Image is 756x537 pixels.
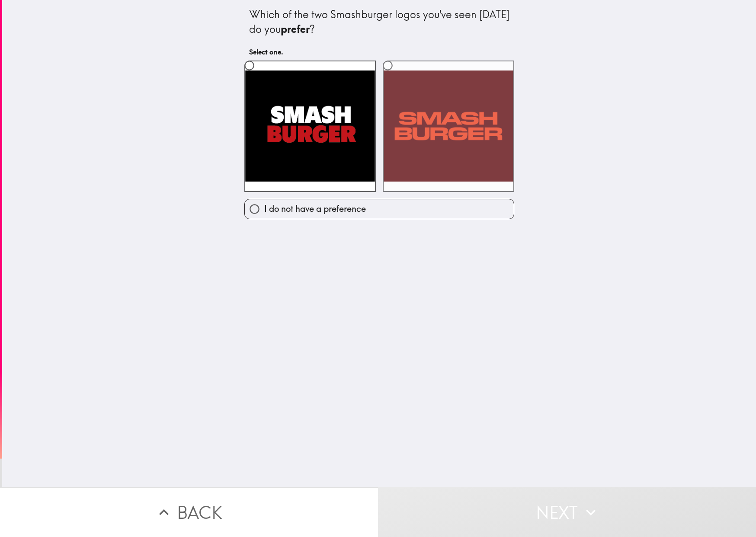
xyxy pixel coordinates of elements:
h6: Select one. [249,47,509,57]
button: I do not have a preference [245,199,514,219]
span: I do not have a preference [264,203,366,215]
button: Next [378,487,756,537]
b: prefer [281,22,310,35]
div: Which of the two Smashburger logos you've seen [DATE] do you ? [249,7,509,36]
